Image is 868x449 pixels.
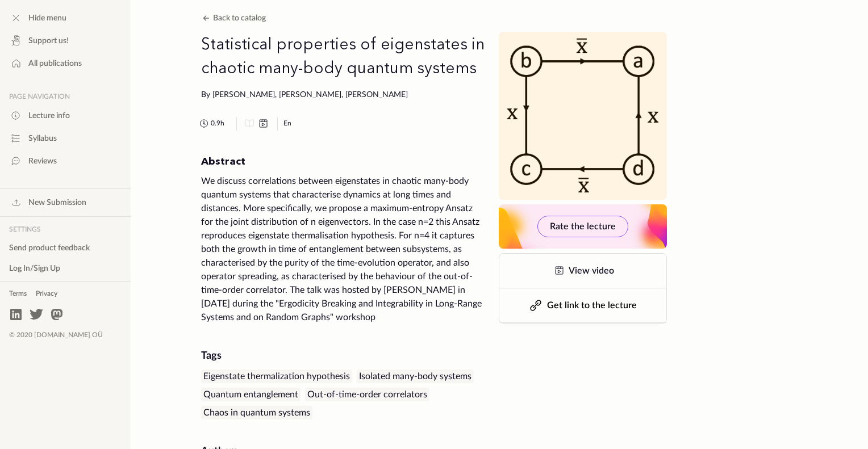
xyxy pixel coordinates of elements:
div: Chaos in quantum systems [201,406,312,419]
span: View video [569,266,614,275]
span: Get link to the lecture [547,301,637,310]
button: Rate the lecture [537,216,628,237]
div: By [PERSON_NAME], [PERSON_NAME], [PERSON_NAME] [201,90,485,101]
span: 0.9 h [211,119,224,128]
h2: Abstract [201,156,485,168]
button: Get link to the lecture [499,288,666,322]
div: We discuss correlations between eigenstates in chaotic many-body quantum systems that characteris... [201,174,485,324]
a: View video [499,254,666,288]
button: Back to catalog [199,11,266,25]
div: Eigenstate thermalization hypothesis [201,370,352,383]
abbr: English [283,120,291,127]
div: Isolated many-body systems [357,370,474,383]
div: Out-of-time-order correlators [305,388,429,401]
h1: Statistical properties of eigenstates in chaotic many-body quantum systems [201,32,485,79]
div: Tags [201,349,485,363]
div: Quantum entanglement [201,388,301,401]
span: Back to catalog [213,14,266,22]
